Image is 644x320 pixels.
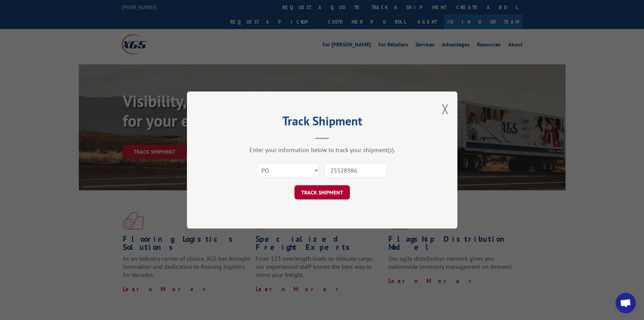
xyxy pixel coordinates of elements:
div: Enter your information below to track your shipment(s). [221,146,424,154]
input: Number(s) [325,163,387,177]
button: TRACK SHIPMENT [294,185,350,199]
button: Close modal [442,100,449,118]
h2: Track Shipment [221,116,424,129]
a: Open chat [616,293,636,313]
